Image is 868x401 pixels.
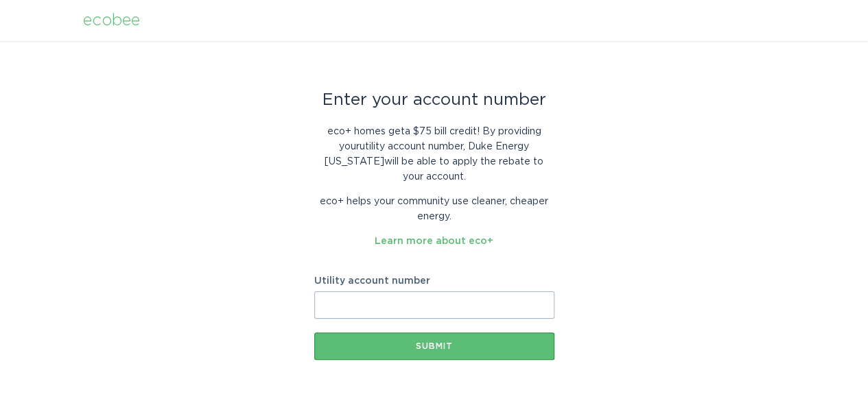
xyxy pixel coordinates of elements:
p: eco+ homes get a $75 bill credit ! By providing your utility account number , Duke Energy [US_STA... [314,124,554,184]
div: Enter your account number [314,93,554,108]
button: Submit [314,332,554,360]
label: Utility account number [314,276,554,286]
div: ecobee [83,13,140,28]
div: Submit [321,342,548,350]
p: eco+ helps your community use cleaner, cheaper energy. [314,194,554,224]
a: Learn more about eco+ [375,236,493,246]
